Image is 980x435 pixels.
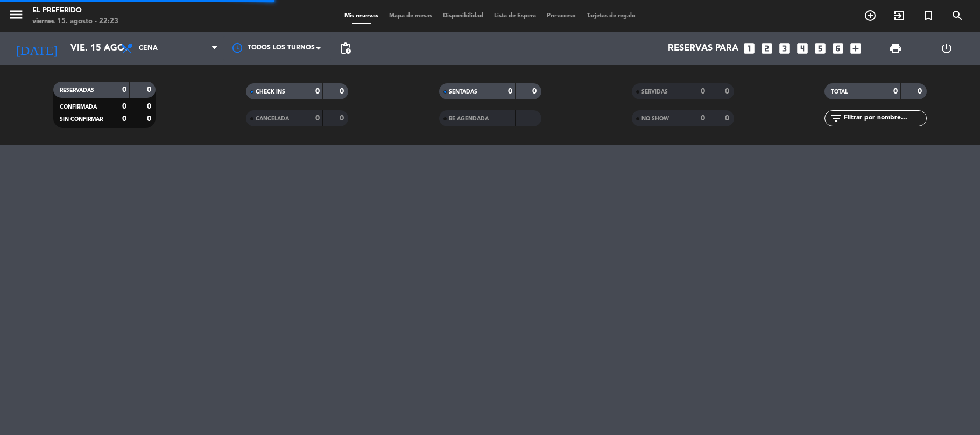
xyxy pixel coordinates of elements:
[641,116,669,122] span: NO SHOW
[340,88,346,95] strong: 0
[532,88,539,95] strong: 0
[541,13,581,19] span: Pre-acceso
[8,6,24,23] i: menu
[256,89,285,95] span: CHECK INS
[122,103,126,110] strong: 0
[921,32,972,65] div: LOG OUT
[830,112,843,125] i: filter_list
[701,115,705,122] strong: 0
[889,42,902,55] span: print
[864,9,877,22] i: add_circle_outline
[147,103,153,110] strong: 0
[843,112,926,124] input: Filtrar por nombre...
[725,115,731,122] strong: 0
[339,42,352,55] span: pending_actions
[918,88,924,95] strong: 0
[438,13,489,19] span: Disponibilidad
[315,88,320,95] strong: 0
[449,89,477,95] span: SENTADAS
[940,42,953,55] i: power_settings_new
[449,116,489,122] span: RE AGENDADA
[778,41,792,55] i: looks_3
[315,115,320,122] strong: 0
[100,42,113,55] i: arrow_drop_down
[508,88,512,95] strong: 0
[60,117,103,122] span: SIN CONFIRMAR
[795,41,809,55] i: looks_4
[340,115,346,122] strong: 0
[256,116,289,122] span: CANCELADA
[60,88,94,93] span: RESERVADAS
[8,6,24,26] button: menu
[725,88,731,95] strong: 0
[122,115,126,123] strong: 0
[831,41,845,55] i: looks_6
[813,41,827,55] i: looks_5
[384,13,438,19] span: Mapa de mesas
[893,88,898,95] strong: 0
[32,16,118,27] div: viernes 15. agosto - 22:23
[668,44,738,54] span: Reservas para
[32,5,118,16] div: El Preferido
[147,86,153,94] strong: 0
[831,89,848,95] span: TOTAL
[60,104,97,110] span: CONFIRMADA
[139,45,158,52] span: Cena
[893,9,906,22] i: exit_to_app
[951,9,964,22] i: search
[581,13,641,19] span: Tarjetas de regalo
[742,41,756,55] i: looks_one
[147,115,153,123] strong: 0
[489,13,541,19] span: Lista de Espera
[122,86,126,94] strong: 0
[701,88,705,95] strong: 0
[8,37,65,60] i: [DATE]
[339,13,384,19] span: Mis reservas
[849,41,863,55] i: add_box
[641,89,668,95] span: SERVIDAS
[922,9,935,22] i: turned_in_not
[760,41,774,55] i: looks_two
